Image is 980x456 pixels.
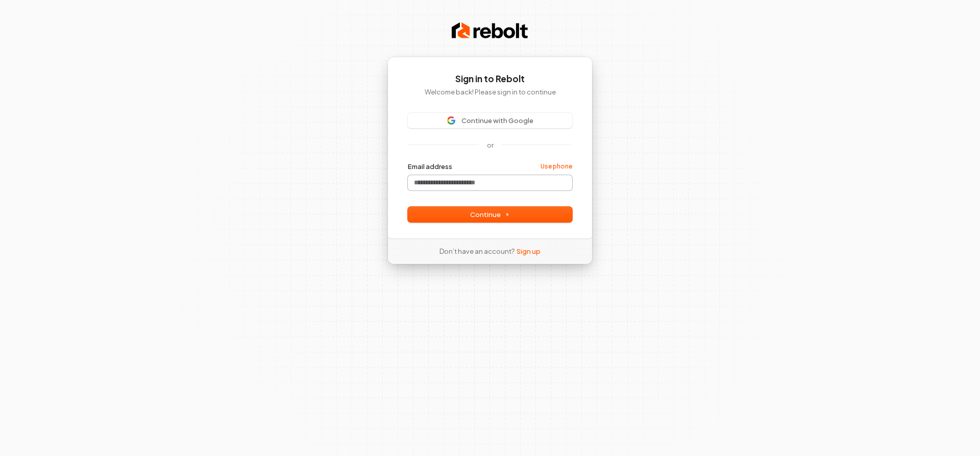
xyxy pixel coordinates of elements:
[408,162,452,171] label: Email address
[452,20,528,41] img: Rebolt Logo
[408,113,572,128] button: Sign in with GoogleContinue with Google
[408,87,572,97] p: Welcome back! Please sign in to continue
[487,140,494,150] p: or
[517,247,541,256] a: Sign up
[461,116,533,125] span: Continue with Google
[408,207,572,222] button: Continue
[408,73,572,85] h1: Sign in to Rebolt
[541,162,572,171] a: Use phone
[470,210,510,219] span: Continue
[439,247,514,256] span: Don’t have an account?
[447,116,455,125] img: Sign in with Google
